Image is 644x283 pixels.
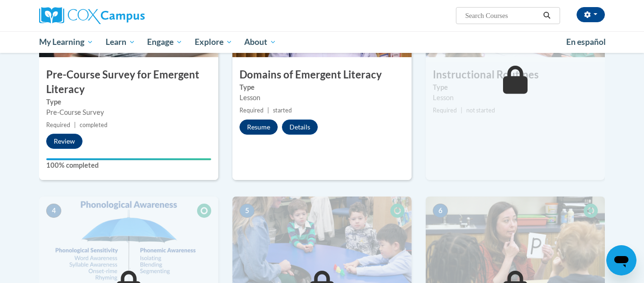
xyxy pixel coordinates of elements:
[239,31,283,53] a: About
[433,107,457,114] span: Required
[106,36,135,48] span: Learn
[239,107,264,114] span: Required
[239,120,278,135] button: Resume
[244,36,276,48] span: About
[39,36,93,48] span: My Learning
[46,204,61,218] span: 4
[46,134,83,149] button: Review
[560,32,612,52] a: En español
[239,204,255,218] span: 5
[461,107,462,114] span: |
[466,107,495,114] span: not started
[46,97,211,107] label: Type
[33,31,99,53] a: My Learning
[433,93,598,103] div: Lesson
[80,121,107,129] span: completed
[189,31,239,53] a: Explore
[267,107,269,114] span: |
[46,160,211,171] label: 100% completed
[147,36,182,48] span: Engage
[25,31,619,53] div: Main menu
[282,120,318,135] button: Details
[99,31,141,53] a: Learn
[46,121,70,129] span: Required
[566,37,606,47] span: En español
[426,68,605,82] h3: Instructional Routines
[46,158,211,160] div: Your progress
[433,82,598,93] label: Type
[239,82,405,93] label: Type
[74,121,76,129] span: |
[433,204,448,218] span: 6
[606,245,636,275] iframe: Button to launch messaging window
[39,68,218,97] h3: Pre-Course Survey for Emergent Literacy
[195,36,232,48] span: Explore
[273,107,292,114] span: started
[540,10,554,21] button: Search
[232,68,412,82] h3: Domains of Emergent Literacy
[39,7,218,24] a: Cox Campus
[46,107,211,118] div: Pre-Course Survey
[464,10,540,21] input: Search Courses
[239,93,405,103] div: Lesson
[39,7,145,24] img: Cox Campus
[141,31,189,53] a: Engage
[577,7,605,22] button: Account Settings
